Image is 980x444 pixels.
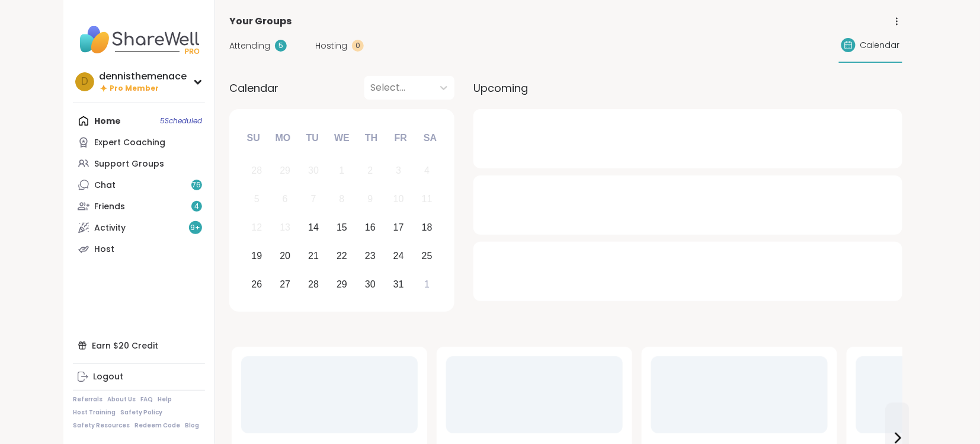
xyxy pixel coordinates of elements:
[73,421,130,430] a: Safety Resources
[340,191,345,207] div: 8
[273,215,298,241] div: Not available Monday, October 13th, 2025
[358,187,383,212] div: Not available Thursday, October 9th, 2025
[396,162,401,178] div: 3
[73,132,205,153] a: Expert Coaching
[73,19,205,60] img: ShareWell Nav Logo
[414,187,440,212] div: Not available Saturday, October 11th, 2025
[386,187,411,212] div: Not available Friday, October 10th, 2025
[229,80,278,96] span: Calendar
[860,39,900,52] span: Calendar
[73,196,205,217] a: Friends4
[73,395,103,404] a: Referrals
[329,187,355,212] div: Not available Wednesday, October 8th, 2025
[193,180,201,190] span: 76
[254,191,260,207] div: 5
[308,162,319,178] div: 30
[94,137,165,149] div: Expert Coaching
[81,74,88,90] span: d
[244,187,270,212] div: Not available Sunday, October 5th, 2025
[414,215,440,241] div: Choose Saturday, October 18th, 2025
[329,215,355,241] div: Choose Wednesday, October 15th, 2025
[365,276,376,292] div: 30
[329,243,355,269] div: Choose Wednesday, October 22nd, 2025
[414,271,440,297] div: Choose Saturday, November 1st, 2025
[283,191,288,207] div: 6
[94,201,125,213] div: Friends
[386,271,411,297] div: Choose Friday, October 31st, 2025
[73,408,116,417] a: Host Training
[308,276,319,292] div: 28
[275,40,287,52] div: 5
[329,158,355,184] div: Not available Wednesday, October 1st, 2025
[273,187,298,212] div: Not available Monday, October 6th, 2025
[358,158,383,184] div: Not available Thursday, October 2nd, 2025
[422,248,433,264] div: 25
[251,219,262,235] div: 12
[301,243,326,269] div: Choose Tuesday, October 21st, 2025
[358,125,385,151] div: Th
[422,219,433,235] div: 18
[194,202,199,212] span: 4
[301,187,326,212] div: Not available Tuesday, October 7th, 2025
[393,219,404,235] div: 17
[414,243,440,269] div: Choose Saturday, October 25th, 2025
[365,219,376,235] div: 16
[308,248,319,264] div: 21
[244,243,270,269] div: Choose Sunday, October 19th, 2025
[417,125,443,151] div: Sa
[393,276,404,292] div: 31
[73,335,205,356] div: Earn $20 Credit
[241,125,267,151] div: Su
[329,271,355,297] div: Choose Wednesday, October 29th, 2025
[352,40,364,52] div: 0
[244,215,270,241] div: Not available Sunday, October 12th, 2025
[191,223,201,233] span: 9 +
[73,153,205,174] a: Support Groups
[107,395,136,404] a: About Us
[337,248,347,264] div: 22
[386,158,411,184] div: Not available Friday, October 3rd, 2025
[424,276,430,292] div: 1
[244,271,270,297] div: Choose Sunday, October 26th, 2025
[387,125,414,151] div: Fr
[329,125,355,151] div: We
[311,191,316,207] div: 7
[229,40,270,52] span: Attending
[367,191,373,207] div: 9
[110,84,159,94] span: Pro Member
[273,243,298,269] div: Choose Monday, October 20th, 2025
[158,395,172,404] a: Help
[140,395,153,404] a: FAQ
[280,219,290,235] div: 13
[358,271,383,297] div: Choose Thursday, October 30th, 2025
[134,421,180,430] a: Redeem Code
[73,238,205,260] a: Host
[301,271,326,297] div: Choose Tuesday, October 28th, 2025
[251,162,262,178] div: 28
[340,162,345,178] div: 1
[94,244,114,255] div: Host
[270,125,296,151] div: Mo
[280,276,290,292] div: 27
[273,271,298,297] div: Choose Monday, October 27th, 2025
[242,156,441,298] div: month 2025-10
[73,366,205,388] a: Logout
[299,125,325,151] div: Tu
[365,248,376,264] div: 23
[120,408,162,417] a: Safety Policy
[93,371,123,383] div: Logout
[251,276,262,292] div: 26
[280,248,290,264] div: 20
[273,158,298,184] div: Not available Monday, September 29th, 2025
[94,158,164,170] div: Support Groups
[422,191,433,207] div: 11
[337,219,347,235] div: 15
[185,421,199,430] a: Blog
[99,70,187,83] div: dennisthemenace
[358,215,383,241] div: Choose Thursday, October 16th, 2025
[386,215,411,241] div: Choose Friday, October 17th, 2025
[229,14,292,28] span: Your Groups
[424,162,430,178] div: 4
[73,217,205,238] a: Activity9+
[414,158,440,184] div: Not available Saturday, October 4th, 2025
